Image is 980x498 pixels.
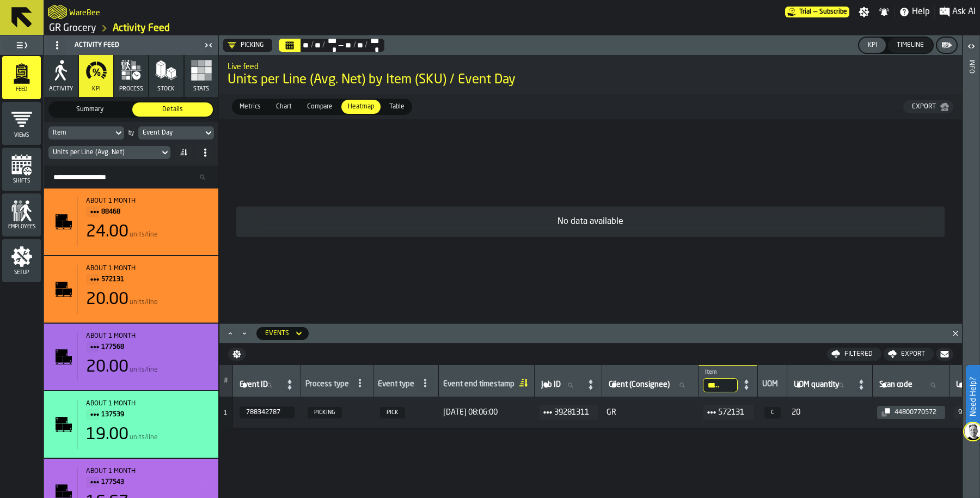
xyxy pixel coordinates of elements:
li: menu Employees [2,193,41,237]
span: 1 [224,410,227,416]
label: button-toggle-Ask AI [935,5,980,19]
span: — [338,41,344,50]
span: Trial [799,8,811,16]
span: label [794,380,839,389]
button: Minimize [238,328,251,339]
span: Subscribe [819,8,847,16]
div: Start: 02/09/2025, 09:44:00 - End: 02/09/2025, 09:44:00 [86,197,210,205]
div: 44800770572 [890,409,941,416]
button: button-Export [884,348,934,361]
button: Close [949,328,962,339]
div: about 1 month [86,467,210,475]
div: Export [908,103,940,111]
span: Units per Line (Avg. Net) by Item (SKU) / Event Day [228,71,953,89]
button: button-Export [903,100,953,113]
div: thumb [269,100,298,114]
span: Compare [303,102,337,112]
div: Title [86,400,210,421]
span: Employees [2,224,41,230]
span: label [609,380,670,389]
div: stat- [44,256,218,323]
span: units/line [130,366,158,374]
a: logo-header [48,2,67,22]
button: button- [936,348,953,361]
div: Select date range [344,41,352,50]
div: DropdownMenuValue-uomLineRatio [48,146,170,159]
div: Title [86,467,210,488]
div: No data available [245,215,936,228]
div: DropdownMenuValue-sku [48,126,124,139]
div: Process type [305,380,349,391]
div: DropdownMenuValue-eventDay [138,126,214,139]
div: 20.00 [86,290,128,309]
button: button-Filtered [827,348,881,361]
span: Shifts [2,178,41,184]
div: Menu Subscription [785,7,849,17]
input: label [703,378,738,392]
div: Timeline [892,41,928,49]
div: 20.00 [86,357,128,377]
button: button-44800770572 [877,406,945,419]
div: Title [86,332,210,353]
li: menu Setup [2,239,41,283]
span: units/line [130,299,158,306]
div: title-Units per Line (Avg. Net) by Item (SKU) / Event Day [219,55,962,94]
div: about 1 month [86,265,210,272]
label: button-switch-multi-Details [131,101,214,118]
div: Activity Feed [46,37,201,54]
nav: Breadcrumb [48,22,512,35]
div: DropdownMenuValue-uomLineRatio [53,149,155,156]
span: units/line [130,434,158,441]
label: button-switch-multi-Heatmap [340,99,382,115]
span: Stats [193,86,209,93]
div: thumb [301,100,339,114]
label: button-toggle-Close me [201,39,216,52]
label: button-toggle-Help [895,5,934,19]
div: about 1 month [86,332,210,340]
span: Table [385,102,409,112]
div: Select date range [325,37,338,54]
label: button-switch-multi-Metrics [232,99,268,115]
span: Activity [49,86,73,93]
span: 39281311 [554,406,589,419]
button: Maximize [224,328,237,339]
div: stat- [44,189,218,255]
div: / [310,41,314,50]
div: Export [897,350,929,358]
span: label [705,369,717,376]
button: button-KPI [859,38,886,53]
a: link-to-/wh/i/e451d98b-95f6-4604-91ff-c80219f9c36d [49,22,96,34]
button: button- [228,348,246,361]
span: Feed [2,87,41,93]
div: about 1 month [86,400,210,408]
input: label [607,378,694,392]
div: KPI [863,41,881,49]
span: Setup [2,270,41,276]
li: menu Feed [2,56,41,100]
div: Select date range [302,41,310,50]
div: 24.00 [86,222,128,242]
li: menu Shifts [2,148,41,191]
span: Ask AI [952,5,976,19]
label: button-switch-multi-Table [382,99,412,115]
div: Select date range [279,39,384,52]
span: 177568 [101,341,201,353]
div: UOM [762,380,782,391]
span: label [879,380,912,389]
span: 20 [792,408,868,417]
input: label [877,378,945,392]
div: Select date range [367,37,380,54]
div: / [352,41,356,50]
span: 137539 [101,409,201,421]
span: Chart [272,102,296,112]
h2: Sub Title [228,60,953,71]
div: DropdownMenuValue-sku [53,129,109,137]
div: stat- [44,324,218,390]
div: / [364,41,368,50]
span: — [813,8,817,16]
div: DropdownMenuValue-HCnb8xwUZdCM8Puv_R9_e [223,39,272,52]
div: thumb [50,102,130,117]
div: Title [86,265,210,286]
